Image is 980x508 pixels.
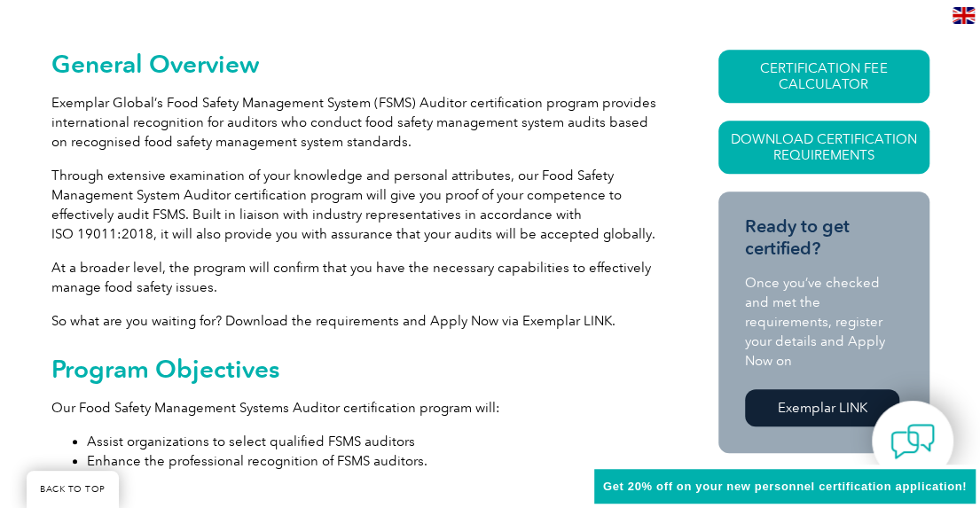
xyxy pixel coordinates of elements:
p: Through extensive examination of your knowledge and personal attributes, our Food Safety Manageme... [51,166,666,244]
li: Enhance the professional recognition of FSMS auditors. [87,451,666,471]
p: Our Food Safety Management Systems Auditor certification program will: [51,398,666,418]
h2: Program Objectives [51,355,666,383]
h3: Ready to get certified? [745,215,903,260]
img: en [953,7,975,24]
p: Once you’ve checked and met the requirements, register your details and Apply Now on [745,273,903,371]
p: Exemplar Global’s Food Safety Management System (FSMS) Auditor certification program provides int... [51,93,666,152]
p: At a broader level, the program will confirm that you have the necessary capabilities to effectiv... [51,258,666,297]
p: So what are you waiting for? Download the requirements and Apply Now via Exemplar LINK. [51,311,666,331]
span: Get 20% off on your new personnel certification application! [603,480,967,493]
a: Download Certification Requirements [718,121,929,174]
img: contact-chat.png [890,419,935,464]
a: CERTIFICATION FEE CALCULATOR [718,50,929,103]
a: BACK TO TOP [27,471,119,508]
li: Assist organizations to select qualified FSMS auditors [87,432,666,451]
a: Exemplar LINK [745,389,899,426]
h2: General Overview [51,50,666,78]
